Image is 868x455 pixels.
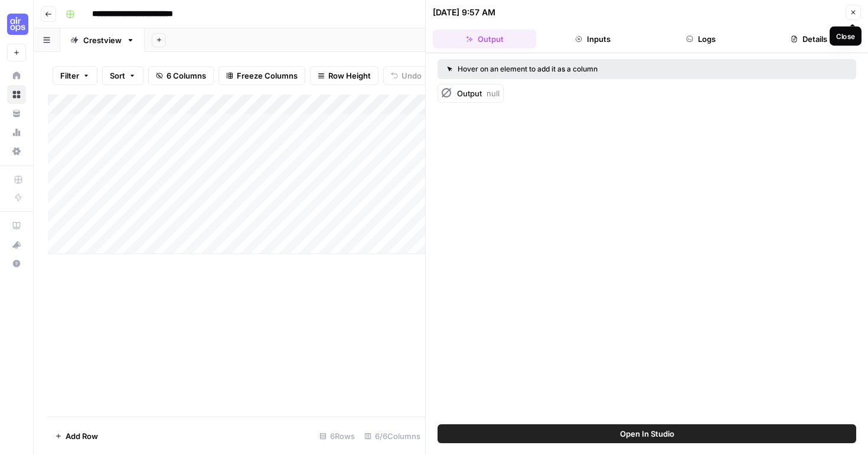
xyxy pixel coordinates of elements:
[7,104,26,123] a: Your Data
[110,70,125,82] span: Sort
[7,85,26,104] a: Browse
[758,30,861,48] button: Details
[620,428,674,440] span: Open In Studio
[7,14,28,35] img: Cohort 4 Logo
[48,427,105,446] button: Add Row
[438,424,856,443] button: Open In Studio
[7,216,26,235] a: AirOps Academy
[167,70,206,82] span: 6 Columns
[328,70,371,82] span: Row Height
[310,66,378,85] button: Row Height
[433,6,495,18] div: [DATE] 9:57 AM
[487,89,500,98] span: null
[83,34,122,46] div: Crestview
[60,28,145,52] a: Crestview
[541,30,644,48] button: Inputs
[7,254,26,273] button: Help + Support
[650,30,753,48] button: Logs
[7,9,26,39] button: Workspace: Cohort 4
[7,66,26,85] a: Home
[8,236,25,253] div: What's new?
[447,64,722,74] div: Hover on an element to add it as a column
[53,66,97,85] button: Filter
[7,235,26,254] button: What's new?
[148,66,214,85] button: 6 Columns
[360,427,425,446] div: 6/6 Columns
[66,430,98,442] span: Add Row
[315,427,360,446] div: 6 Rows
[402,70,422,82] span: Undo
[102,66,143,85] button: Sort
[383,66,429,85] button: Undo
[218,66,305,85] button: Freeze Columns
[457,89,482,98] span: Output
[7,142,26,161] a: Settings
[237,70,298,82] span: Freeze Columns
[433,30,536,48] button: Output
[7,123,26,142] a: Usage
[60,70,79,82] span: Filter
